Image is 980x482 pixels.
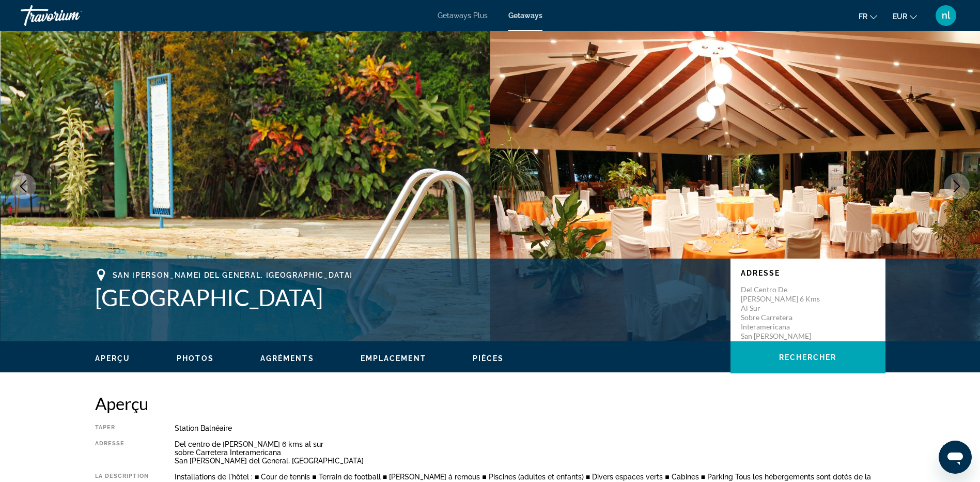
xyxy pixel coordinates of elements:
h2: Aperçu [95,393,885,414]
span: San [PERSON_NAME] del General, [GEOGRAPHIC_DATA] [113,271,353,279]
span: Photos [177,354,214,363]
button: Agréments [260,354,314,363]
span: EUR [893,12,907,21]
span: fr [859,12,867,21]
div: Adresse [95,440,149,465]
button: User Menu [932,5,959,26]
div: Taper [95,424,149,432]
div: Del centro de [PERSON_NAME] 6 kms al sur sobre Carretera Interamericana San [PERSON_NAME] del Gen... [175,440,885,465]
button: Pièces [473,354,504,363]
button: Rechercher [730,341,885,373]
div: Station balnéaire [175,424,885,432]
button: Change language [859,9,877,24]
span: Rechercher [779,353,837,361]
p: Adresse [741,269,875,277]
h1: [GEOGRAPHIC_DATA] [95,284,720,311]
button: Emplacement [361,354,426,363]
p: Del centro de [PERSON_NAME] 6 kms al sur sobre Carretera Interamericana San [PERSON_NAME] del Gen... [741,285,823,359]
button: Change currency [893,9,917,24]
span: Agréments [260,354,314,363]
button: Next image [944,173,970,199]
iframe: Bouton de lancement de la fenêtre de messagerie [939,441,972,474]
a: Getaways Plus [438,11,488,20]
button: Previous image [10,173,36,199]
button: Photos [177,354,214,363]
span: Aperçu [95,354,131,363]
span: Emplacement [361,354,426,363]
a: Getaways [508,11,542,20]
span: nl [942,10,950,21]
span: Pièces [473,354,504,363]
button: Aperçu [95,354,131,363]
a: Travorium [21,2,124,29]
